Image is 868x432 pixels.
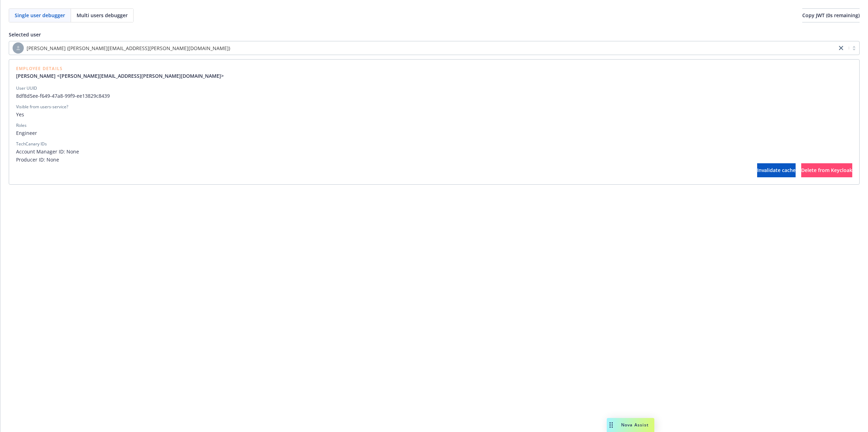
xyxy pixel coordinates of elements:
span: Invalidate cache [757,167,796,173]
span: Producer ID: None [16,156,852,163]
span: Nova Assist [621,422,649,428]
span: 8df8d5ee-f649-47a8-99f9-ee13829c8439 [16,92,852,100]
span: Single user debugger [15,12,65,19]
a: [PERSON_NAME] <[PERSON_NAME][EMAIL_ADDRESS][PERSON_NAME][DOMAIN_NAME]> [16,72,229,80]
span: Employee Details [16,67,229,71]
span: Multi users debugger [77,12,128,19]
span: Delete from Keycloak [801,167,852,173]
span: Selected user [9,31,41,38]
button: Copy JWT (0s remaining) [802,8,860,22]
button: Delete from Keycloak [801,163,852,177]
button: Nova Assist [607,418,654,432]
span: Yes [16,111,852,118]
div: Visible from users-service? [16,104,68,110]
div: User UUID [16,85,37,91]
div: Roles [16,122,27,129]
div: Drag to move [607,418,616,432]
span: Copy JWT ( 0 s remaining) [802,12,860,19]
span: [PERSON_NAME] ([PERSON_NAME][EMAIL_ADDRESS][PERSON_NAME][DOMAIN_NAME]) [27,44,230,52]
span: Engineer [16,129,852,137]
button: Invalidate cache [757,163,796,177]
a: close [837,44,845,52]
span: Account Manager ID: None [16,148,852,155]
div: TechCanary IDs [16,141,47,147]
span: [PERSON_NAME] ([PERSON_NAME][EMAIL_ADDRESS][PERSON_NAME][DOMAIN_NAME]) [13,42,833,54]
